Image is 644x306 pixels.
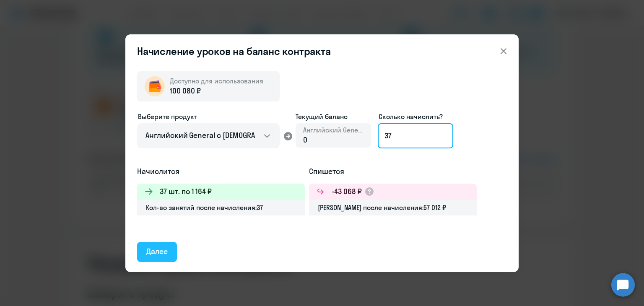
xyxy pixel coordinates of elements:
span: 0 [303,135,307,145]
img: wallet-circle.png [145,76,165,96]
header: Начисление уроков на баланс контракта [125,44,519,58]
span: Английский General [303,125,364,135]
span: Выберите продукт [138,112,197,121]
div: [PERSON_NAME] после начисления: 57 012 ₽ [309,200,477,215]
span: Доступно для использования [170,77,263,85]
h3: 37 шт. по 1 164 ₽ [160,186,212,197]
h5: Начислится [137,166,305,177]
span: Сколько начислить? [379,112,443,121]
h5: Спишется [309,166,477,177]
div: Кол-во занятий после начисления: 37 [137,200,305,215]
div: Далее [146,246,168,257]
button: Далее [137,242,177,262]
span: Текущий баланс [296,112,371,122]
span: 100 080 ₽ [170,86,201,96]
h3: -43 068 ₽ [332,186,362,197]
